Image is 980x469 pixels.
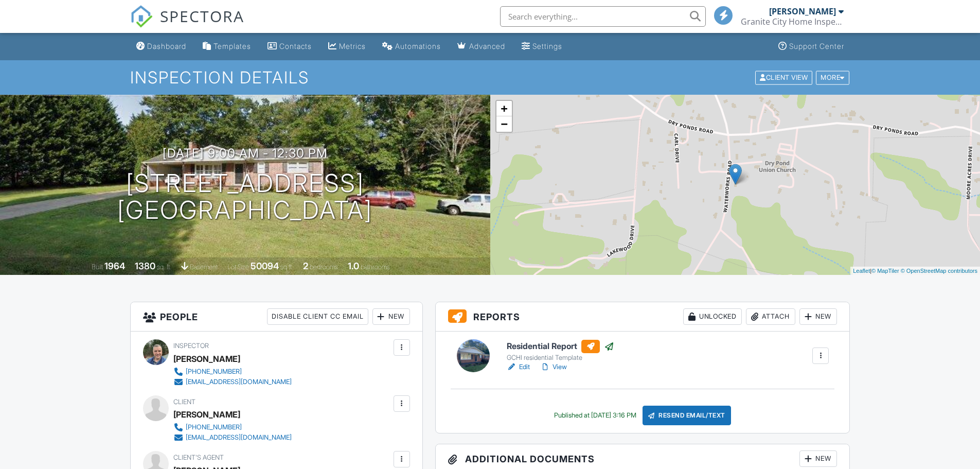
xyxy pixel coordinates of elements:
[130,68,850,86] h1: Inspection Details
[378,37,445,56] a: Automations (Basic)
[186,378,292,386] div: [EMAIL_ADDRESS][DOMAIN_NAME]
[339,42,366,50] div: Metrics
[496,101,512,116] a: Zoom in
[173,454,224,461] span: Client's Agent
[160,5,244,27] span: SPECTORA
[643,406,731,425] div: Resend Email/Text
[554,411,636,420] div: Published at [DATE] 3:16 PM
[789,42,844,50] div: Support Center
[263,37,316,56] a: Contacts
[310,263,338,271] span: bedrooms
[754,73,815,81] a: Client View
[104,260,125,271] div: 1964
[213,42,251,50] div: Templates
[117,170,372,224] h1: [STREET_ADDRESS] [GEOGRAPHIC_DATA]
[769,6,836,16] div: [PERSON_NAME]
[324,37,370,56] a: Metrics
[816,71,849,84] div: More
[280,263,293,271] span: sq.ft.
[799,450,837,467] div: New
[173,407,240,422] div: [PERSON_NAME]
[453,37,509,56] a: Advanced
[361,263,390,271] span: bathrooms
[496,116,512,132] a: Zoom out
[173,422,292,432] a: [PHONE_NUMBER]
[532,42,562,50] div: Settings
[199,37,255,56] a: Templates
[372,308,410,325] div: New
[741,16,844,27] div: Granite City Home Inspections LLC
[227,263,249,271] span: Lot Size
[395,42,441,50] div: Automations
[683,308,742,325] div: Unlocked
[173,351,240,367] div: [PERSON_NAME]
[173,398,195,406] span: Client
[507,354,614,362] div: GCHI residential Template
[130,14,244,36] a: SPECTORA
[799,308,837,325] div: New
[303,260,308,271] div: 2
[92,263,103,271] span: Built
[251,260,279,271] div: 50094
[173,432,292,443] a: [EMAIL_ADDRESS][DOMAIN_NAME]
[130,5,153,28] img: The Best Home Inspection Software - Spectora
[131,302,422,332] h3: People
[755,71,812,84] div: Client View
[173,367,292,377] a: [PHONE_NUMBER]
[540,362,567,372] a: View
[500,6,706,27] input: Search everything...
[147,42,186,50] div: Dashboard
[746,308,795,325] div: Attach
[163,146,328,160] h3: [DATE] 9:00 am - 12:30 pm
[518,37,566,56] a: Settings
[348,260,359,271] div: 1.0
[190,263,218,271] span: basement
[774,37,848,56] a: Support Center
[186,433,292,442] div: [EMAIL_ADDRESS][DOMAIN_NAME]
[871,268,899,274] a: © MapTiler
[507,362,530,372] a: Edit
[436,302,850,332] h3: Reports
[507,340,614,362] a: Residential Report GCHI residential Template
[186,423,242,431] div: [PHONE_NUMBER]
[853,268,870,274] a: Leaflet
[267,308,368,325] div: Disable Client CC Email
[507,340,614,353] h6: Residential Report
[135,260,155,271] div: 1380
[173,342,209,350] span: Inspector
[132,37,190,56] a: Dashboard
[901,268,977,274] a: © OpenStreetMap contributors
[186,368,242,376] div: [PHONE_NUMBER]
[279,42,312,50] div: Contacts
[157,263,171,271] span: sq. ft.
[850,267,980,275] div: |
[469,42,505,50] div: Advanced
[173,377,292,387] a: [EMAIL_ADDRESS][DOMAIN_NAME]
